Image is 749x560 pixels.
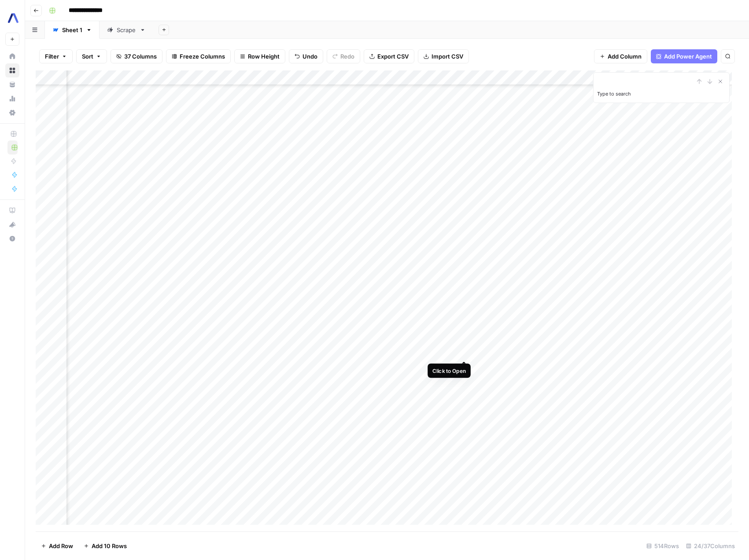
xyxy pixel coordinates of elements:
[45,21,100,39] a: Sheet 1
[100,21,153,39] a: Scrape
[683,539,738,553] div: 24/37 Columns
[5,217,19,232] button: What's new?
[124,52,157,61] span: 37 Columns
[117,26,136,34] div: Scrape
[49,542,73,550] span: Add Row
[5,63,19,77] a: Browse
[715,76,726,87] button: Close Search
[664,52,712,61] span: Add Power Agent
[78,539,132,553] button: Add 10 Rows
[594,49,647,63] button: Add Column
[327,49,360,63] button: Redo
[340,52,354,61] span: Redo
[377,52,409,61] span: Export CSV
[111,49,162,63] button: 37 Columns
[62,26,82,34] div: Sheet 1
[234,49,285,63] button: Row Height
[651,49,717,63] button: Add Power Agent
[6,218,19,231] div: What's new?
[432,367,466,375] div: Click to Open
[5,106,19,120] a: Settings
[432,52,463,61] span: Import CSV
[418,49,469,63] button: Import CSV
[5,92,19,106] a: Usage
[5,10,21,26] img: Assembly AI Logo
[303,52,317,61] span: Undo
[5,49,19,63] a: Home
[643,539,683,553] div: 514 Rows
[5,203,19,217] a: AirOps Academy
[82,52,93,61] span: Sort
[5,77,19,92] a: Your Data
[39,49,73,63] button: Filter
[45,52,59,61] span: Filter
[364,49,414,63] button: Export CSV
[92,542,127,550] span: Add 10 Rows
[5,7,19,29] button: Workspace: Assembly AI
[166,49,231,63] button: Freeze Columns
[36,539,78,553] button: Add Row
[76,49,107,63] button: Sort
[289,49,323,63] button: Undo
[5,232,19,246] button: Help + Support
[180,52,225,61] span: Freeze Columns
[608,52,642,61] span: Add Column
[248,52,280,61] span: Row Height
[597,91,631,97] label: Type to search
